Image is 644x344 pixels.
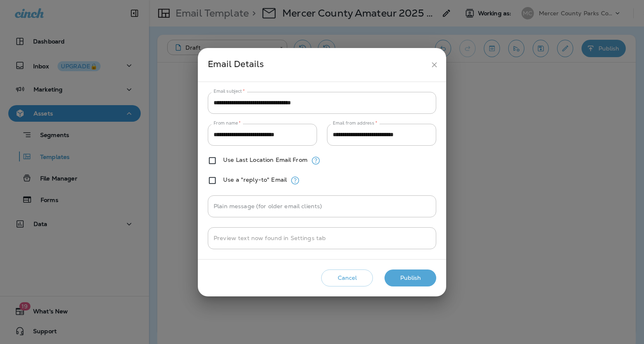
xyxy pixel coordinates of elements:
label: Use a "reply-to" Email [223,176,287,183]
label: Email from address [333,120,377,126]
label: Email subject [214,88,245,94]
button: Publish [384,269,436,286]
label: From name [214,120,241,126]
div: Email Details [208,57,427,72]
label: Use Last Location Email From [223,156,308,163]
button: close [427,57,442,72]
button: Cancel [321,269,373,286]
